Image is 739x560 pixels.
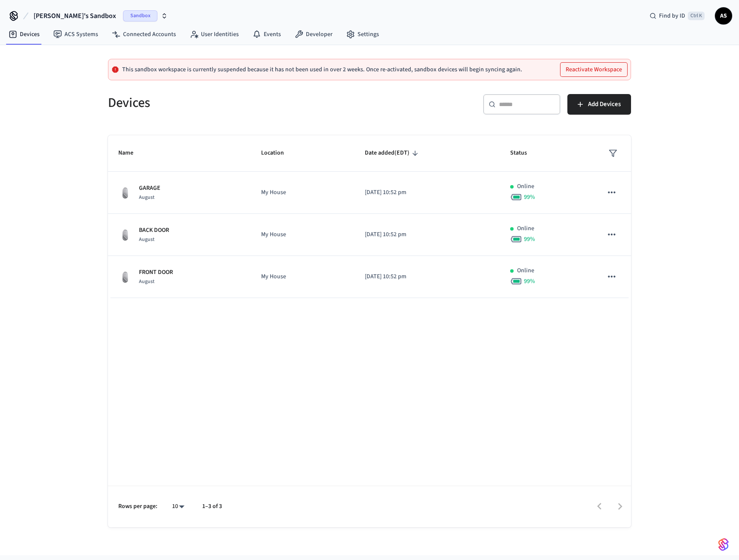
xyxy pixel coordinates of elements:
span: Name [118,146,145,160]
span: Find by ID [659,12,685,20]
span: Date added(EDT) [365,146,421,160]
table: sticky table [108,135,631,298]
img: SeamLogoGradient.69752ec5.svg [718,538,729,551]
a: Settings [339,27,386,42]
a: Devices [2,27,46,42]
p: FRONT DOOR [139,268,173,277]
button: Add Devices [567,94,631,115]
h5: Devices [108,94,364,112]
p: Online [517,182,534,191]
span: August [139,278,154,285]
p: My House [261,230,344,239]
div: 10 [168,500,188,513]
span: Add Devices [588,99,621,110]
div: Find by IDCtrl K [643,8,711,24]
button: AS [715,7,732,24]
p: My House [261,188,344,197]
span: Status [510,146,538,160]
span: August [139,194,154,201]
span: 99 % [524,193,535,201]
span: 99 % [524,277,535,286]
p: My House [261,272,344,281]
p: BACK DOOR [139,226,169,235]
p: GARAGE [139,184,160,193]
span: AS [716,8,731,24]
span: [PERSON_NAME]'s Sandbox [34,11,116,21]
span: Sandbox [123,10,157,21]
span: 99 % [524,235,535,243]
button: Reactivate Workspace [560,63,627,76]
img: August Wifi Smart Lock 3rd Gen, Silver, Front [118,270,132,284]
a: User Identities [183,27,246,42]
a: Connected Accounts [105,27,183,42]
span: Location [261,146,295,160]
p: Online [517,224,534,233]
a: Events [246,27,288,42]
p: [DATE] 10:52 pm [365,230,490,239]
p: Online [517,266,534,275]
img: August Wifi Smart Lock 3rd Gen, Silver, Front [118,228,132,242]
p: [DATE] 10:52 pm [365,272,490,281]
a: ACS Systems [46,27,105,42]
p: [DATE] 10:52 pm [365,188,490,197]
p: Rows per page: [118,502,157,511]
a: Developer [288,27,339,42]
span: Ctrl K [688,12,705,20]
p: 1–3 of 3 [202,502,222,511]
img: August Wifi Smart Lock 3rd Gen, Silver, Front [118,186,132,200]
p: This sandbox workspace is currently suspended because it has not been used in over 2 weeks. Once ... [122,66,522,73]
span: August [139,236,154,243]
